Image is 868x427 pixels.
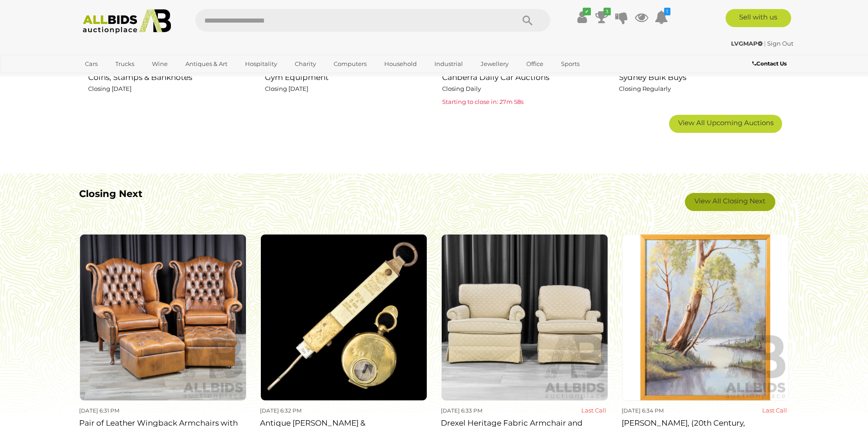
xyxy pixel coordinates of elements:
a: 1 [655,9,668,25]
a: LVGMAP [731,40,764,47]
img: Pair of Leather Wingback Armchairs with Lift Top Ottomans [80,234,246,401]
img: Antique Lawrence & Mayo, London, The Starlight Compass Along with Hill Birmingham Zero Pocket Scales [260,234,427,401]
a: Charity [289,56,322,71]
h2: Canberra Daily Car Auctions [442,71,601,82]
img: Allbids.com.au [78,9,176,34]
a: Sign Out [767,40,793,47]
strong: Last Call [581,407,606,414]
a: [GEOGRAPHIC_DATA] [79,71,155,86]
span: Starting to close in: 27m 58s [442,98,524,105]
div: [DATE] 6:32 PM [260,406,340,416]
p: Closing [DATE] [265,84,424,94]
a: Contact Us [752,59,789,69]
a: 3 [595,9,609,25]
img: Drexel Heritage Fabric Armchair and Smaller Example [441,234,608,401]
h2: Coins, Stamps & Banknotes [88,71,247,82]
b: Contact Us [752,60,787,67]
a: Office [520,56,549,71]
span: | [764,40,766,47]
b: Closing Next [79,188,142,199]
p: Closing [DATE] [88,84,247,94]
strong: LVGMAP [731,40,763,47]
a: Hospitality [239,56,283,71]
div: [DATE] 6:31 PM [79,406,160,416]
i: 3 [604,8,611,15]
img: Doreen Green, (20th Century, Australian), Gum Tree by Winding River, Original Oil on Board, 45 x ... [622,234,789,401]
a: Antiques & Art [179,56,233,71]
a: Wine [146,56,174,71]
a: Sell with us [726,9,791,27]
a: Household [378,56,423,71]
span: View All Upcoming Auctions [678,118,774,127]
i: 1 [664,8,670,15]
div: [DATE] 6:33 PM [441,406,521,416]
i: ✔ [583,8,591,15]
button: Search [505,9,550,32]
a: View All Closing Next [685,193,775,211]
p: Closing Daily [442,84,601,94]
strong: Last Call [762,407,787,414]
a: Computers [328,56,373,71]
a: View All Upcoming Auctions [669,115,782,133]
a: Industrial [429,56,469,71]
div: [DATE] 6:34 PM [622,406,702,416]
h2: Sydney Bulk Buys [619,71,778,82]
a: Sports [555,56,585,71]
a: ✔ [575,9,589,25]
a: Jewellery [475,56,514,71]
h2: Gym Equipment [265,71,424,82]
a: Trucks [109,56,140,71]
p: Closing Regularly [619,84,778,94]
a: Cars [79,56,104,71]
